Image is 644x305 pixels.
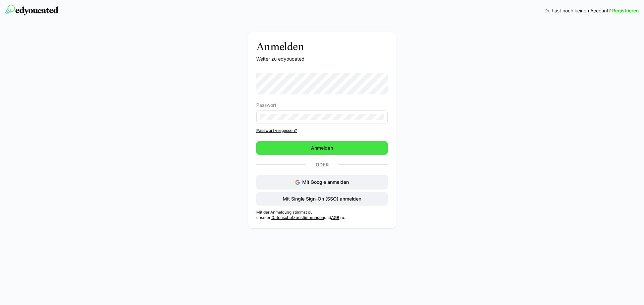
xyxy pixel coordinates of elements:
button: Anmelden [256,141,388,155]
a: Registrieren [612,7,639,14]
a: AGB [331,215,339,220]
span: Mit Google anmelden [302,179,349,185]
span: Du hast noch keinen Account? [544,7,611,14]
span: Mit Single Sign-On (SSO) anmelden [282,196,362,202]
button: Mit Single Sign-On (SSO) anmelden [256,192,388,206]
a: Datenschutzbestimmungen [271,215,324,220]
a: Passwort vergessen? [256,128,388,133]
h3: Anmelden [256,40,388,53]
p: Oder [306,160,338,169]
button: Mit Google anmelden [256,175,388,189]
p: Mit der Anmeldung stimmst du unseren und zu. [256,210,388,220]
img: edyoucated [5,5,58,15]
p: Weiter zu edyoucated [256,56,388,62]
span: Anmelden [310,145,334,151]
span: Passwort [256,102,276,108]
